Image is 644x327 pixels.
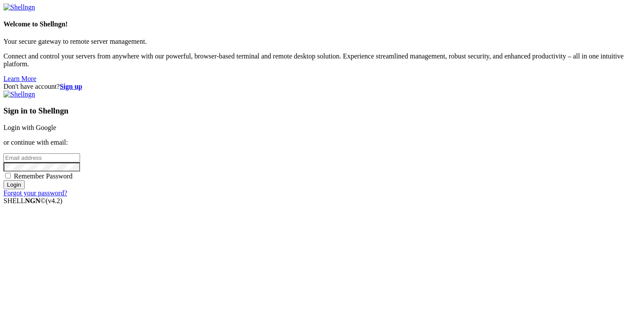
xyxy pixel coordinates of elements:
[3,124,56,131] a: Login with Google
[3,20,641,28] h4: Welcome to Shellngn!
[5,173,11,178] input: Remember Password
[14,172,73,180] span: Remember Password
[3,3,35,11] img: Shellngn
[3,75,36,82] a: Learn More
[3,153,80,162] input: Email address
[3,106,641,116] h3: Sign in to Shellngn
[3,52,641,68] p: Connect and control your servers from anywhere with our powerful, browser-based terminal and remo...
[3,180,25,189] input: Login
[3,91,35,98] img: Shellngn
[46,197,63,204] span: 4.2.0
[3,83,641,91] div: Don't have account?
[3,189,67,197] a: Forgot your password?
[60,83,82,90] a: Sign up
[3,197,62,204] span: SHELL ©
[3,38,641,45] p: Your secure gateway to remote server management.
[25,197,41,204] b: NGN
[3,139,641,146] p: or continue with email:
